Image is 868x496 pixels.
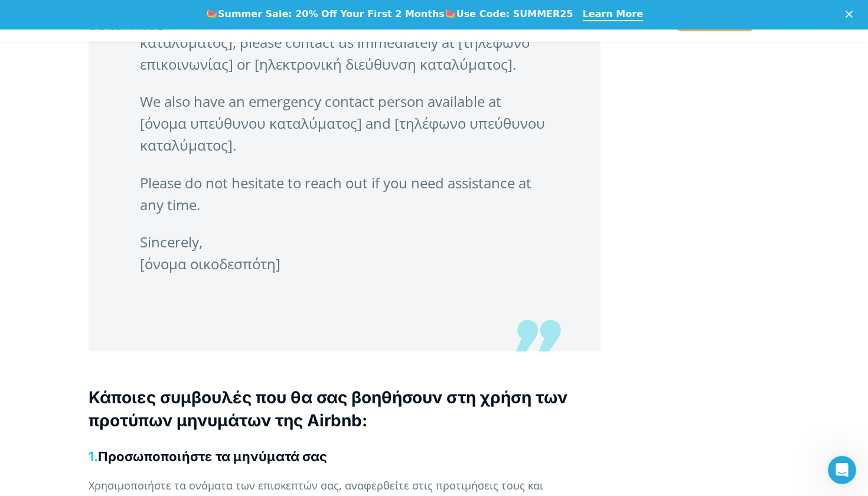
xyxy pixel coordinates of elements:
[140,172,549,216] p: Please do not hesitate to reach out if you need assistance at any time.
[583,8,643,21] a: Learn More
[89,448,601,466] h4: Προσωποποιήστε τα μηνύματά σας
[218,8,445,19] b: Summer Sale: 20% Off Your First 2 Months
[140,90,549,156] p: We also have an emergency contact person available at [όνομα υπεύθυνου καταλύματος] and [τηλέφωνο...
[846,11,857,18] div: Close
[140,9,549,75] p: In case of any emergencies during your stay at [όνομα καταλύματος], please contact us immediately...
[828,456,856,484] iframe: Intercom live chat
[456,8,573,19] b: Use Code: SUMMER25
[89,387,567,430] b: Κάποιες συμβουλές που θα σας βοηθήσουν στη χρήση των προτύπων μηνυμάτων της Airbnb:
[140,231,549,275] p: Sincerely, [όνομα οικοδεσπότη]
[206,8,573,20] div: 🍉 🍉
[89,449,98,464] span: 1.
